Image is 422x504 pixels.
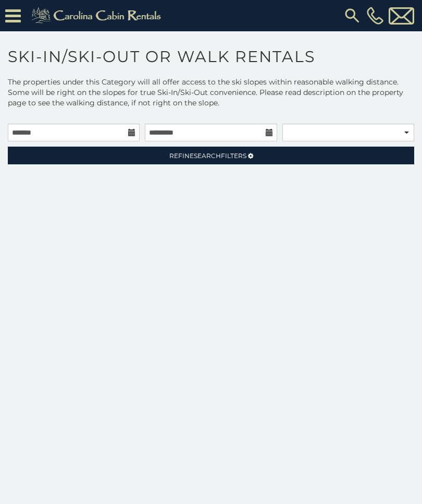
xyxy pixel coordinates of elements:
[194,152,221,160] span: Search
[169,152,246,160] span: Refine Filters
[8,147,414,164] a: RefineSearchFilters
[364,7,386,25] a: [PHONE_NUMBER]
[343,6,362,25] img: search-regular.svg
[26,5,170,26] img: Khaki-logo.png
